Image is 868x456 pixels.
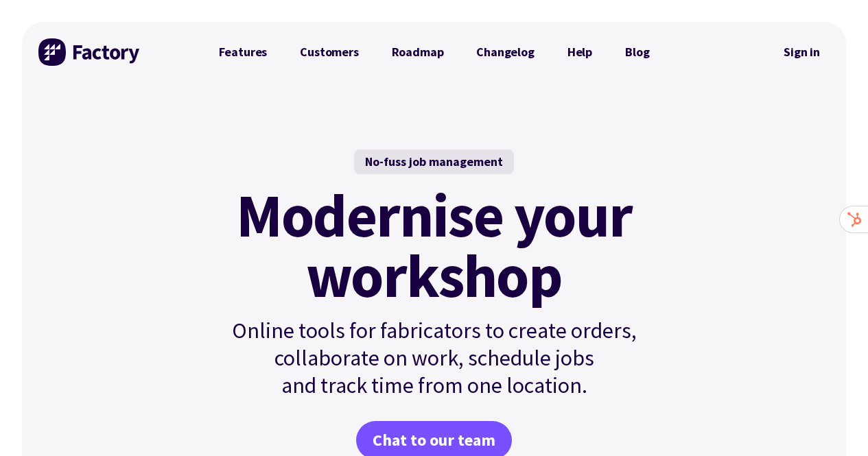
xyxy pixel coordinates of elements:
[236,185,632,306] mark: Modernise your workshop
[202,38,284,66] a: Features
[609,38,666,66] a: Blog
[774,36,830,68] a: Sign in
[460,38,550,66] a: Changelog
[202,317,666,399] p: Online tools for fabricators to create orders, collaborate on work, schedule jobs and track time ...
[202,38,666,66] nav: Primary Navigation
[551,38,609,66] a: Help
[774,36,830,68] nav: Secondary Navigation
[283,38,375,66] a: Customers
[38,38,141,66] img: Factory
[354,149,514,174] div: No-fuss job management
[375,38,460,66] a: Roadmap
